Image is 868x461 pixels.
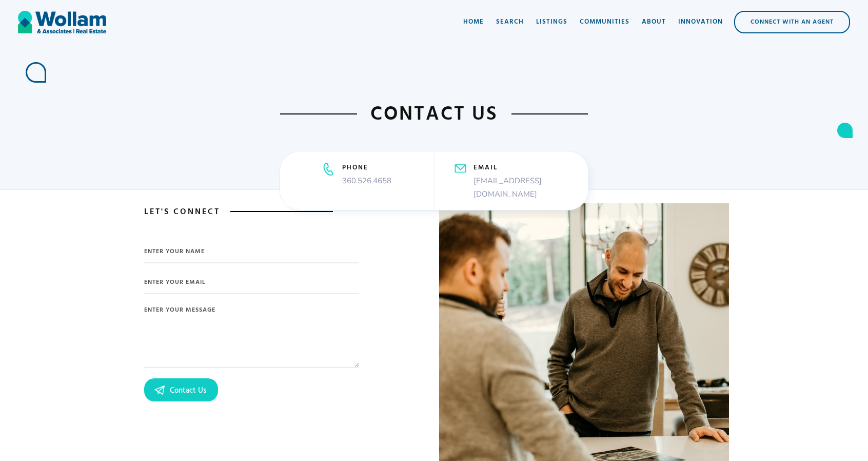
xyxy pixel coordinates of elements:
[474,163,563,173] h5: email
[672,7,729,37] a: Innovation
[734,11,850,33] a: Connect with an Agent
[18,7,106,37] a: home
[642,17,666,27] div: About
[678,17,723,27] div: Innovation
[496,17,524,27] div: Search
[342,163,391,173] h5: phone
[144,204,220,220] h1: Let's Connect
[463,17,484,27] div: Home
[144,271,359,294] input: Enter Your Email
[457,7,490,37] a: Home
[636,7,672,37] a: About
[144,378,218,401] input: Contact Us
[530,7,574,37] a: Listings
[574,7,636,37] a: Communities
[342,174,391,187] p: 360.526.4658
[357,101,511,127] h1: contact us
[144,240,359,263] input: Enter your name
[580,17,629,27] div: Communities
[144,240,359,401] form: Email Form
[490,7,530,37] a: Search
[536,17,567,27] div: Listings
[735,12,849,32] div: Connect with an Agent
[474,174,563,201] p: [EMAIL_ADDRESS][DOMAIN_NAME]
